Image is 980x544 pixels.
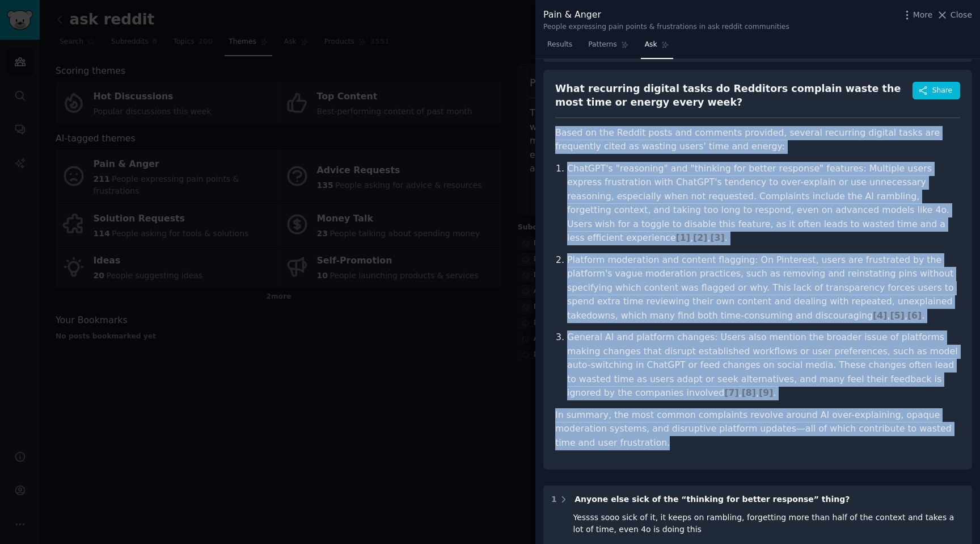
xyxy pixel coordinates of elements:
a: Patterns [584,36,632,59]
p: In summary, the most common complaints revolve around AI over-explaining, opaque moderation syste... [555,408,960,450]
span: [ 7 ] [724,387,738,398]
span: [ 6 ] [907,310,922,321]
span: [ 3 ] [710,232,724,243]
span: Anyone else sick of the “thinking for better response” thing? [575,495,850,504]
p: General AI and platform changes: Users also mention the broader issue of platforms making changes... [567,330,960,400]
div: 1 [551,493,557,505]
span: Share [932,86,952,96]
a: Results [543,36,576,59]
div: Yessss sooo sick of it, it keeps on rambling, forgetting more than half of the context and takes ... [573,512,965,535]
p: Platform moderation and content flagging: On Pinterest, users are frustrated by the platform's va... [567,253,960,323]
div: People expressing pain points & frustrations in ask reddit communities [543,22,789,32]
button: More [901,9,933,21]
button: Close [936,9,972,21]
span: [ 1 ] [676,232,690,243]
span: [ 9 ] [759,387,773,398]
a: Ask [641,36,673,59]
p: ChatGPT's "reasoning" and "thinking for better response" features: Multiple users express frustra... [567,162,960,245]
div: What recurring digital tasks do Redditors complain waste the most time or energy every week? [555,82,913,110]
p: Based on the Reddit posts and comments provided, several recurring digital tasks are frequently c... [555,126,960,154]
span: Patterns [588,40,616,50]
span: [ 2 ] [693,232,707,243]
span: Close [951,9,972,21]
span: [ 8 ] [742,387,756,398]
span: [ 5 ] [890,310,905,321]
button: Share [913,82,960,100]
span: [ 4 ] [873,310,887,321]
span: Results [547,40,572,50]
span: Ask [645,40,657,50]
div: Pain & Anger [543,8,789,22]
span: More [913,9,933,21]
